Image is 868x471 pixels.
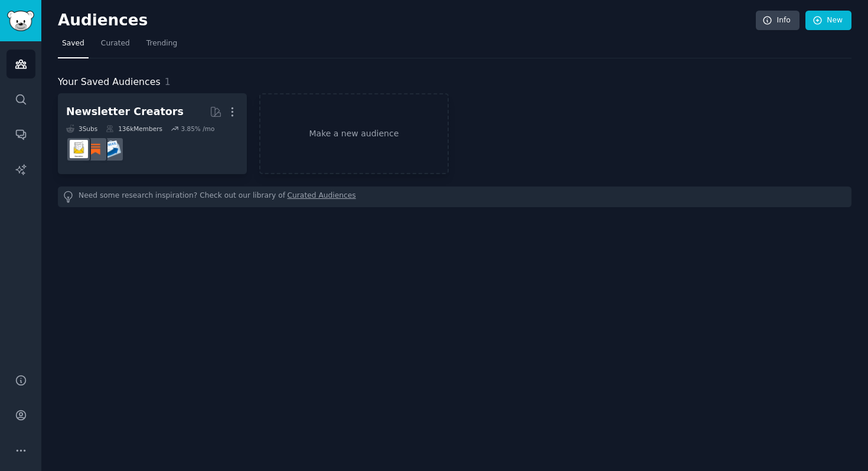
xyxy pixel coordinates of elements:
a: New [805,11,851,31]
span: 1 [165,76,171,87]
a: Newsletter Creators3Subs136kMembers3.85% /moEmailmarketingSubstackNewsletters [58,93,247,174]
span: Saved [62,38,84,49]
div: 3 Sub s [66,125,97,133]
span: Your Saved Audiences [58,75,161,90]
a: Trending [142,34,181,58]
div: 3.85 % /mo [181,125,214,133]
a: Curated [97,34,134,58]
img: Substack [86,140,105,158]
a: Make a new audience [259,93,448,174]
div: Newsletter Creators [66,104,184,119]
a: Curated Audiences [288,191,356,203]
img: GummySearch logo [7,11,34,31]
div: Need some research inspiration? Check out our library of [58,187,851,207]
span: Curated [101,38,130,49]
a: Saved [58,34,89,58]
img: Emailmarketing [103,140,121,158]
img: Newsletters [70,140,88,158]
div: 136k Members [106,125,162,133]
h2: Audiences [58,11,756,30]
a: Info [756,11,800,31]
span: Trending [146,38,177,49]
